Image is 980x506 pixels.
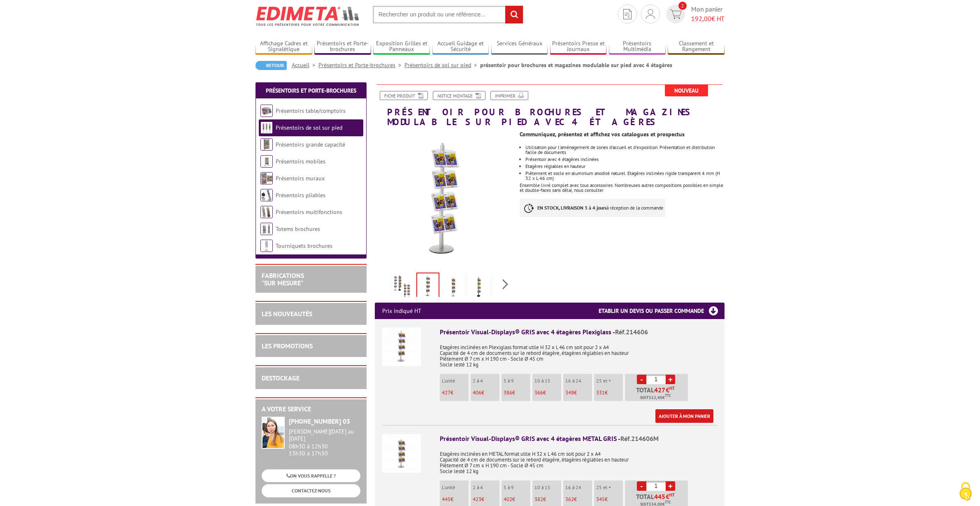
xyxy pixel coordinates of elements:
[442,389,451,396] span: 427
[596,485,623,490] p: 25 et +
[260,206,273,218] img: Présentoirs multifonctions
[276,208,342,216] a: Présentoirs multifonctions
[691,5,725,23] span: Mon panier
[640,394,671,401] span: Soit €
[382,434,421,473] img: Présentoir Visual-Displays® GRIS avec 4 étagères METAL GRIS
[469,274,489,300] img: presentoir_pour_brochures_et_magazines_modulable_sur_pied_avec_4_etageres_214606nr.jpg
[255,61,287,70] a: Retour
[442,485,469,490] p: L'unité
[665,500,671,504] sup: TTC
[504,496,512,503] span: 402
[289,428,360,442] div: [PERSON_NAME][DATE] au [DATE]
[665,393,671,398] sup: TTC
[627,387,688,401] p: Total
[550,40,607,54] a: Présentoirs Presse et Journaux
[276,141,345,148] a: Présentoirs grande capacité
[623,9,632,19] img: devis rapide
[666,481,675,491] a: +
[649,394,662,401] span: 512,40
[444,274,463,300] img: presentoir_pour_brochures_et_magazines_modulable_sur_pied_avec_4_etageres_214606m.jpg
[637,375,646,384] a: -
[670,9,682,19] img: devis rapide
[440,339,717,368] p: Etagères inclinées en Plexiglass format utile H 32 x L 46 cm soit pour 2 x A4 Capacité de 4 cm de...
[392,274,412,300] img: presentoir_pour_brochures_et_magazines_modulable_sur_pied_avec_4_etageres_214606_214606m_214606nr...
[262,342,313,350] a: LES PROMOTIONS
[262,271,304,287] a: FABRICATIONS"Sur Mesure"
[473,485,499,490] p: 2 à 4
[314,40,371,54] a: Présentoirs et Porte-brochures
[440,327,717,337] div: Présentoir Visual-Displays® GRIS avec 4 étagères Plexiglass -
[668,40,725,54] a: Classement et Rangement
[504,497,530,502] p: €
[609,40,666,54] a: Présentoirs Multimédia
[442,378,469,384] p: L'unité
[373,40,430,54] a: Exposition Grilles et Panneaux
[442,390,469,396] p: €
[654,387,666,393] span: 427
[691,14,725,23] span: € HT
[525,164,725,169] li: Etagères réglables en hauteur
[473,378,499,384] p: 2 à 4
[534,390,561,396] p: €
[473,496,481,503] span: 423
[276,124,342,131] a: Présentoirs de sol sur pied
[525,157,725,162] li: Présentoir avec 4 étagères inclinées
[260,223,273,235] img: Totems brochures
[620,434,659,443] span: Réf.214606M
[666,493,669,500] span: €
[260,138,273,151] img: Présentoirs grande capacité
[262,484,360,497] a: CONTACTEZ-NOUS
[534,485,561,490] p: 10 à 15
[565,497,592,502] p: €
[646,9,655,19] img: devis rapide
[504,378,530,384] p: 5 à 9
[565,485,592,490] p: 16 à 24
[596,389,605,396] span: 331
[382,303,421,319] p: Prix indiqué HT
[276,191,325,199] a: Présentoirs pliables
[262,374,300,382] a: DESTOCKAGE
[596,497,623,502] p: €
[255,1,360,31] img: Edimeta
[262,310,312,318] a: LES NOUVEAUTÉS
[534,497,561,502] p: €
[669,492,675,498] sup: HT
[404,61,480,69] a: Présentoirs de sol sur pied
[262,417,285,449] img: widget-service.jpg
[534,378,561,384] p: 10 à 15
[442,497,469,502] p: €
[318,61,404,69] a: Présentoirs et Porte-brochures
[473,389,481,396] span: 406
[525,171,725,181] li: Piètement et socle en aluminium anodisé naturel. Etagères inclinées rigide transparent 4 mm (H 32...
[292,61,318,69] a: Accueil
[276,225,320,233] a: Totems brochures
[382,327,421,366] img: Présentoir Visual-Displays® GRIS avec 4 étagères Plexiglass
[596,378,623,384] p: 25 et +
[669,385,675,391] sup: HT
[537,205,606,211] strong: EN STOCK, LIVRAISON 3 à 4 jours
[525,145,725,155] li: Utilisation pour l'aménagement de zones d'accueil et d'exposition. Présentation et distribution f...
[534,496,543,503] span: 382
[442,496,451,503] span: 445
[260,189,273,201] img: Présentoirs pliables
[599,303,725,319] h3: Etablir un devis ou passer commande
[289,428,360,457] div: 08h30 à 12h30 13h30 à 17h30
[596,496,605,503] span: 345
[637,481,646,491] a: -
[433,91,485,100] a: Notice Montage
[664,5,725,23] a: devis rapide 2 Mon panier 192,00€ HT
[440,445,717,474] p: Etagères inclinées en METAL format utile H 32 x L 46 cm soit pour 2 x A4 Capacité de 4 cm de docu...
[596,390,623,396] p: €
[565,390,592,396] p: €
[666,375,675,384] a: +
[491,40,548,54] a: Services Généraux
[520,127,731,229] div: Ensemble livré complet avec tous accessoires. Nombreuses autres compositions possibles en simple ...
[490,91,528,100] a: Imprimer
[502,277,509,291] span: Next
[504,390,530,396] p: €
[276,107,346,114] a: Présentoirs table/comptoirs
[691,14,711,23] span: 192,00
[260,240,273,252] img: Tourniquets brochures
[678,2,687,10] span: 2
[276,158,325,165] a: Présentoirs mobiles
